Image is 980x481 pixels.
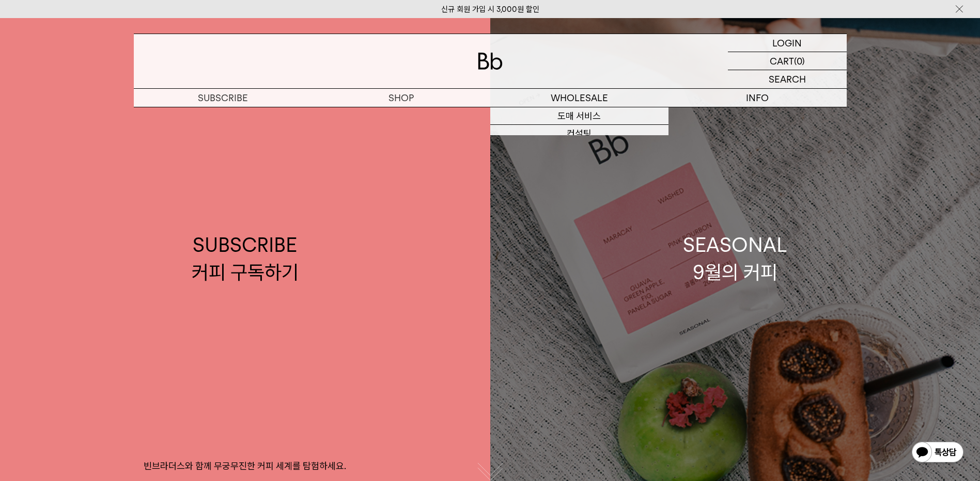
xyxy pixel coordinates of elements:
p: LOGIN [772,34,802,52]
a: SUBSCRIBE [134,89,312,107]
a: 도매 서비스 [490,107,668,125]
p: WHOLESALE [490,89,668,107]
p: INFO [668,89,847,107]
a: LOGIN [728,34,847,52]
p: SEARCH [769,70,806,88]
a: 신규 회원 가입 시 3,000원 할인 [441,5,539,14]
p: CART [770,52,794,70]
img: 카카오톡 채널 1:1 채팅 버튼 [911,441,965,466]
a: SHOP [312,89,490,107]
img: 로고 [478,53,503,70]
p: (0) [794,52,805,70]
div: SUBSCRIBE 커피 구독하기 [192,231,299,286]
a: CART (0) [728,52,847,70]
a: 컨설팅 [490,125,668,142]
div: SEASONAL 9월의 커피 [683,231,787,286]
